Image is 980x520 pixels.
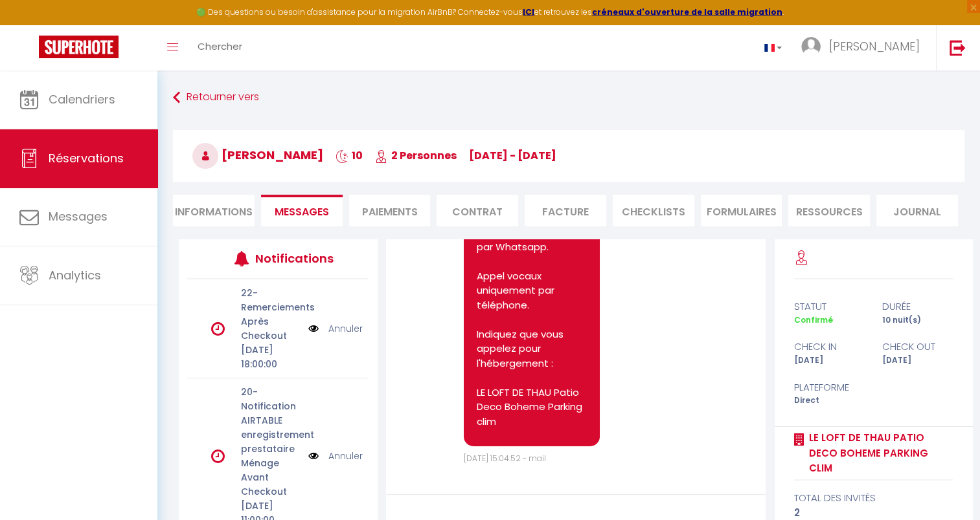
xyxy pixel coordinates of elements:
[876,195,958,226] li: Journal
[792,25,936,70] a: ... [PERSON_NAME]
[255,244,331,273] h3: Notifications
[336,148,363,163] span: 10
[613,195,694,226] li: CHECKLISTS
[49,91,115,107] span: Calendriers
[469,148,556,163] span: [DATE] - [DATE]
[788,195,870,226] li: Ressources
[464,453,546,464] span: [DATE] 15:04:52 - mail
[829,38,920,54] span: [PERSON_NAME]
[39,36,119,58] img: Super Booking
[192,147,323,163] span: [PERSON_NAME]
[241,343,300,371] p: [DATE] 18:00:00
[173,195,255,226] li: Informations
[49,267,101,283] span: Analytics
[950,39,966,56] img: logout
[786,299,874,314] div: statut
[328,321,363,336] a: Annuler
[804,430,953,476] a: LE LOFT DE THAU Patio Deco Boheme Parking clim
[375,148,457,163] span: 2 Personnes
[786,380,874,395] div: Plateforme
[275,204,329,219] span: Messages
[874,299,962,314] div: durée
[198,39,242,53] span: Chercher
[437,195,518,226] li: Contrat
[786,395,874,407] div: Direct
[523,6,534,17] a: ICI
[786,339,874,354] div: check in
[308,321,319,336] img: NO IMAGE
[592,6,782,17] a: créneaux d'ouverture de la salle migration
[49,208,108,224] span: Messages
[241,385,300,499] p: 20-Notification AIRTABLE enregistrement prestataire Ménage Avant Checkout
[701,195,782,226] li: FORMULAIRES
[308,449,319,463] img: NO IMAGE
[801,37,821,56] img: ...
[525,195,606,226] li: Facture
[49,150,124,166] span: Réservations
[794,314,833,325] span: Confirmé
[477,50,587,429] p: [PERSON_NAME] Equipe d'accueil 7 jours sur 7 de 9h à 21h au [PHONE_NUMBER] De 9h à 23h par SMS et...
[10,5,49,44] button: Ouvrir le widget de chat LiveChat
[874,314,962,327] div: 10 nuit(s)
[328,449,363,463] a: Annuler
[241,286,300,343] p: 22-Remerciements Après Checkout
[349,195,431,226] li: Paiements
[874,354,962,367] div: [DATE]
[173,86,964,109] a: Retourner vers
[188,25,252,70] a: Chercher
[874,339,962,354] div: check out
[794,490,953,506] div: total des invités
[786,354,874,367] div: [DATE]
